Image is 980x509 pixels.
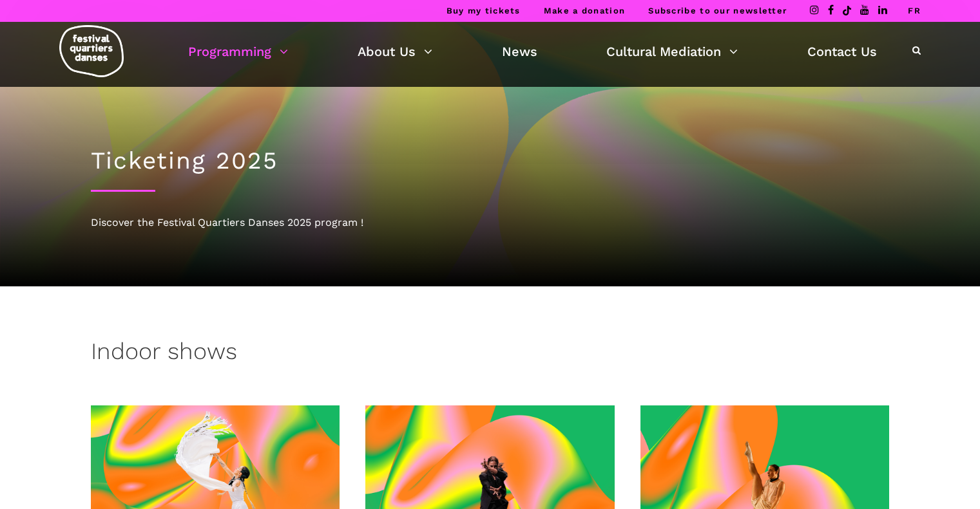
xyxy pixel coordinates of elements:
a: About Us [358,41,432,62]
a: Programming [188,41,288,62]
a: Make a donation [544,6,626,15]
a: Cultural Mediation [606,41,738,62]
a: Subscribe to our newsletter [648,6,787,15]
a: News [502,41,537,62]
img: logo-fqd-med [59,25,124,77]
a: Contact Us [807,41,877,62]
a: FR [908,6,921,15]
div: Discover the Festival Quartiers Danses 2025 program ! [91,214,890,231]
a: Buy my tickets [447,6,521,15]
h3: Indoor shows [91,338,237,370]
h1: Ticketing 2025 [91,147,890,175]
